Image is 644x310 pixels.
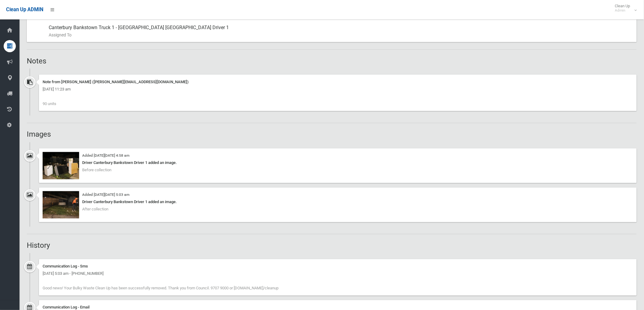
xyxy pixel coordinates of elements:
[43,191,79,219] img: 2025-08-1805.03.247834517510578070254.jpg
[615,8,630,13] small: Admin
[43,86,633,93] div: [DATE] 11:23 am
[43,286,278,291] span: Good news! Your Bulky Waste Clean Up has been successfully removed. Thank you from Council. 9707 ...
[82,207,108,212] span: After collection
[49,31,632,39] small: Assigned To
[612,4,636,13] span: Clean Up
[27,57,637,65] h2: Notes
[82,154,129,158] small: Added [DATE][DATE] 4:58 am
[43,78,633,86] div: Note from [PERSON_NAME] ([PERSON_NAME][EMAIL_ADDRESS][DOMAIN_NAME])
[27,131,637,138] h2: Images
[43,101,56,106] span: 90 units
[43,152,79,179] img: 2025-08-1804.58.167985857313483628718.jpg
[43,199,633,206] div: Driver Canterbury Bankstown Driver 1 added an image.
[82,168,111,172] span: Before collection
[43,263,633,270] div: Communication Log - Sms
[43,270,633,278] div: [DATE] 5:03 am - [PHONE_NUMBER]
[82,193,129,197] small: Added [DATE][DATE] 5:03 am
[49,20,632,42] div: Canterbury Bankstown Truck 1 - [GEOGRAPHIC_DATA] [GEOGRAPHIC_DATA] Driver 1
[6,7,43,12] span: Clean Up ADMIN
[43,159,633,167] div: Driver Canterbury Bankstown Driver 1 added an image.
[27,242,637,250] h2: History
